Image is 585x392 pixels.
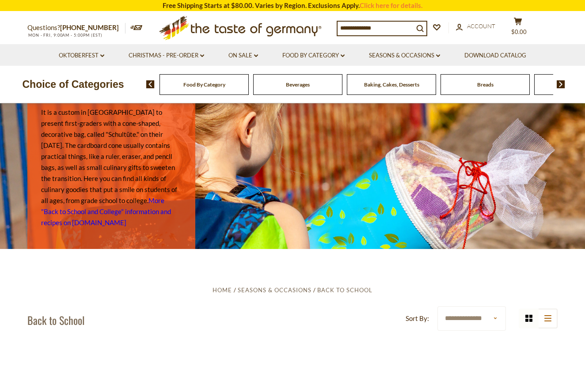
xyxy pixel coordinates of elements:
a: Breads [477,81,494,88]
span: Account [467,23,495,30]
a: Seasons & Occasions [238,286,311,294]
p: It is a custom in [GEOGRAPHIC_DATA] to present first-graders with a cone-shaped, decorative bag, ... [41,107,182,228]
label: Sort By: [406,313,429,324]
a: [PHONE_NUMBER] [60,23,119,31]
img: previous arrow [146,80,155,88]
a: Back to School [317,286,372,294]
a: Account [456,22,495,31]
span: $0.00 [511,28,527,35]
a: Food By Category [282,51,345,60]
a: Beverages [286,81,310,88]
a: Christmas - PRE-ORDER [129,51,204,60]
p: Questions? [27,22,125,34]
a: Oktoberfest [59,51,104,60]
a: Home [213,286,232,294]
a: Baking, Cakes, Desserts [364,81,419,88]
img: next arrow [557,80,565,88]
a: Click here for details. [360,1,422,9]
a: Seasons & Occasions [369,51,440,60]
a: Food By Category [183,81,225,88]
h1: Back to School [27,313,85,327]
a: Download Catalog [464,51,526,60]
a: On Sale [228,51,258,60]
button: $0.00 [505,17,531,39]
a: More "Back to School and College" information and recipes on [DOMAIN_NAME] [41,196,171,226]
span: MON - FRI, 9:00AM - 5:00PM (EST) [27,33,103,38]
